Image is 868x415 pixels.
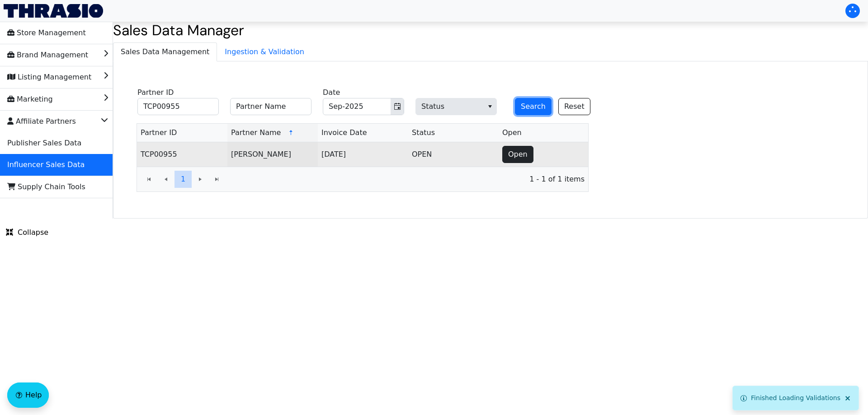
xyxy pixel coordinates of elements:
span: Status [415,98,497,115]
td: [PERSON_NAME] [227,142,318,167]
label: Partner ID [137,87,174,98]
input: Sep-2025 [323,98,379,115]
img: Thrasio Logo [4,4,103,18]
span: Listing Management [7,70,91,84]
span: Status [412,127,435,138]
span: Close [844,395,851,402]
td: TCP00955 [137,142,227,167]
span: Supply Chain Tools [7,180,85,194]
span: Open [502,127,522,138]
span: Help [25,390,42,401]
span: Partner ID [141,127,177,138]
span: Collapse [6,227,48,238]
button: Help floatingactionbutton [7,382,49,408]
button: Toggle calendar [391,98,404,115]
span: Finished Loading Validations [751,394,840,401]
button: select [483,98,496,115]
button: Open [502,146,533,163]
h2: Sales Data Manager [113,22,868,39]
button: Search [515,98,552,115]
span: Ingestion & Validation [217,43,311,61]
span: 1 - 1 of 1 items [233,174,585,185]
td: OPEN [408,142,499,167]
span: Partner Name [231,127,281,138]
div: Page 1 of 1 [137,167,588,191]
span: Influencer Sales Data [7,158,85,172]
span: Brand Management [7,48,88,62]
button: Reset [558,98,590,115]
span: 1 [181,174,185,185]
span: Marketing [7,92,53,107]
span: Publisher Sales Data [7,136,81,150]
span: Store Management [7,26,86,40]
label: Date [323,87,340,98]
span: Invoice Date [321,127,367,138]
span: Open [508,149,528,160]
td: [DATE] [318,142,408,167]
button: Page 1 [175,171,192,188]
span: Sales Data Management [113,43,217,61]
span: Affiliate Partners [7,114,76,129]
